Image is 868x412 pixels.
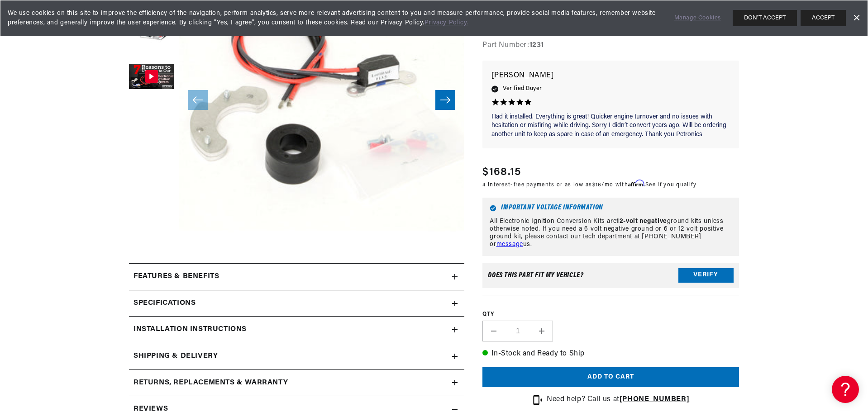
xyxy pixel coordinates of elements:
[503,84,542,94] span: Verified Buyer
[129,264,464,290] summary: Features & Benefits
[678,268,734,283] button: Verify
[801,10,846,26] button: ACCEPT
[129,343,464,369] summary: Shipping & Delivery
[482,367,739,388] button: Add to cart
[129,317,464,343] summary: Installation instructions
[8,9,662,28] span: We use cookies on this site to improve the efficiency of the navigation, perform analytics, serve...
[482,164,521,180] span: $168.15
[134,271,219,283] h2: Features & Benefits
[733,10,797,26] button: DON'T ACCEPT
[491,113,730,139] p: Had it installed. Everything is great! Quicker engine turnover and no issues with hesitation or m...
[488,272,583,279] div: Does This part fit My vehicle?
[849,11,863,25] a: Dismiss Banner
[134,324,247,336] h2: Installation instructions
[496,241,523,248] a: message
[592,182,602,188] span: $16
[620,396,689,403] a: [PHONE_NUMBER]
[628,180,644,187] span: Affirm
[674,14,721,23] a: Manage Cookies
[616,218,667,225] strong: 12-volt negative
[134,298,196,309] h2: Specifications
[134,350,218,362] h2: Shipping & Delivery
[129,370,464,396] summary: Returns, Replacements & Warranty
[529,42,544,49] strong: 1231
[482,180,696,189] p: 4 interest-free payments or as low as /mo with .
[424,19,468,26] a: Privacy Policy.
[188,90,208,110] button: Slide left
[491,70,730,82] p: [PERSON_NAME]
[547,394,689,406] p: Need help? Call us at
[129,290,464,317] summary: Specifications
[482,311,739,318] label: QTY
[435,90,455,110] button: Slide right
[490,218,732,249] p: All Electronic Ignition Conversion Kits are ground kits unless otherwise noted. If you need a 6-v...
[134,377,288,389] h2: Returns, Replacements & Warranty
[482,349,739,360] p: In-Stock and Ready to Ship
[482,40,739,52] div: Part Number:
[645,182,696,188] a: See if you qualify - Learn more about Affirm Financing (opens in modal)
[490,205,732,212] h6: Important Voltage Information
